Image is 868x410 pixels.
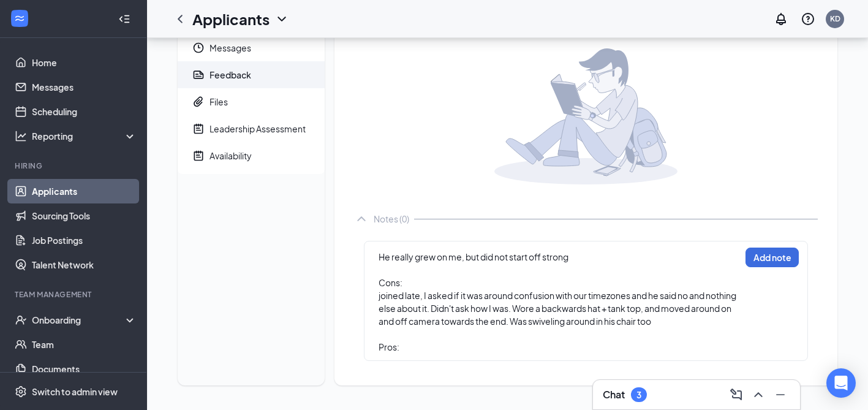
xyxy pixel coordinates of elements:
svg: ComposeMessage [729,387,744,402]
div: Open Intercom Messenger [826,368,856,398]
svg: Paperclip [192,96,205,108]
svg: Analysis [15,130,27,142]
button: ChevronUp [749,385,768,404]
img: takingNoteManImg [494,48,677,184]
a: Documents [32,357,137,381]
a: Team [32,332,137,357]
span: joined late, I asked if it was around confusion with our timezones and he said no and nothing els... [379,290,738,327]
h1: Applicants [192,9,270,29]
span: Messages [209,34,315,61]
a: ClockMessages [178,34,325,61]
div: KD [830,13,840,24]
span: Cons: [379,277,402,288]
a: NoteActiveAvailability [178,142,325,169]
svg: NoteActive [192,150,205,162]
h3: Chat [603,388,625,401]
a: Sourcing Tools [32,203,137,228]
div: 3 [636,390,641,400]
div: Notes (0) [374,213,409,225]
div: Feedback [209,69,251,81]
svg: Report [192,69,205,81]
button: Minimize [771,385,790,404]
svg: NoteActive [192,123,205,135]
a: Scheduling [32,99,137,124]
a: Talent Network [32,252,137,277]
svg: UserCheck [15,314,27,326]
div: Files [209,96,228,108]
div: Onboarding [32,314,126,326]
a: NoteActiveLeadership Assessment [178,115,325,142]
a: Home [32,50,137,75]
a: Job Postings [32,228,137,252]
a: Applicants [32,179,137,203]
div: Reporting [32,130,137,142]
button: Add note [745,248,799,267]
svg: ChevronDown [274,12,289,26]
a: ReportFeedback [178,61,325,88]
div: Hiring [15,161,134,171]
svg: Notifications [774,12,788,26]
svg: Collapse [118,13,130,25]
span: Pros: [379,341,399,352]
div: Switch to admin view [32,385,118,398]
a: Messages [32,75,137,99]
div: Availability [209,150,252,162]
div: Team Management [15,289,134,300]
svg: Settings [15,385,27,398]
a: PaperclipFiles [178,88,325,115]
button: ComposeMessage [726,385,746,404]
svg: ChevronUp [751,387,766,402]
svg: Minimize [773,387,788,402]
svg: Clock [192,42,205,54]
svg: ChevronLeft [173,12,187,26]
svg: ChevronUp [354,211,369,226]
div: Leadership Assessment [209,123,306,135]
span: He really grew on me, but did not start off strong [379,251,568,262]
svg: WorkstreamLogo [13,12,26,25]
svg: QuestionInfo [801,12,815,26]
